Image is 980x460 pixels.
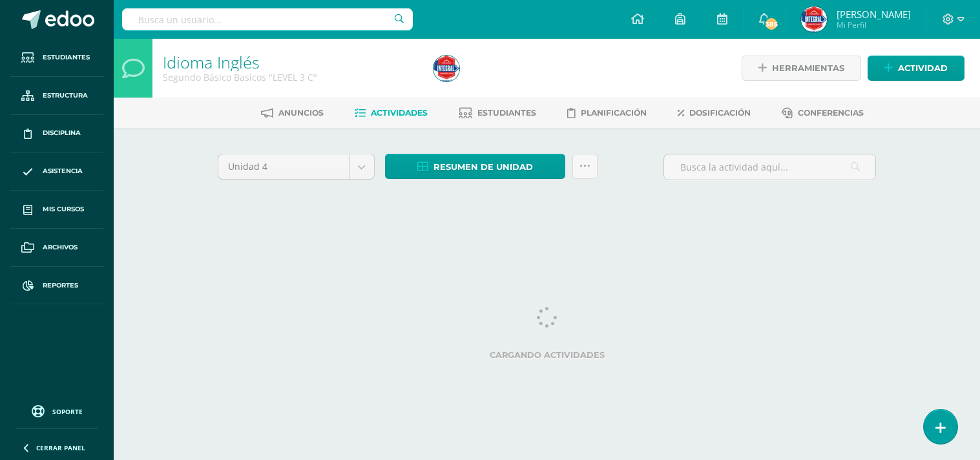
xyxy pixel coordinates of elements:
span: Herramientas [772,56,844,80]
img: d1da2dc1c04de5bed0912d2e680c543a.png [801,6,827,32]
div: Segundo Básico Basicos 'LEVEL 3 C' [163,71,418,83]
a: Dosificación [678,103,751,123]
a: Estudiantes [10,39,103,77]
span: Planificación [581,108,647,118]
a: Idioma Inglés [163,51,260,73]
span: Actividad [898,56,948,80]
span: 385 [764,17,778,31]
span: Conferencias [798,108,864,118]
span: Cerrar panel [36,443,85,452]
span: Actividades [371,108,428,118]
a: Anuncios [261,103,324,123]
a: Actividades [355,103,428,123]
a: Unidad 4 [218,154,374,179]
a: Estructura [10,77,103,115]
input: Busca un usuario... [122,8,413,30]
span: Disciplina [43,128,81,138]
a: Reportes [10,267,103,305]
a: Asistencia [10,152,103,191]
span: [PERSON_NAME] [837,8,911,21]
span: Resumen de unidad [433,155,533,179]
a: Actividad [868,56,964,81]
a: Mis cursos [10,191,103,229]
a: Archivos [10,229,103,267]
span: Soporte [52,407,83,416]
a: Estudiantes [459,103,536,123]
a: Herramientas [742,56,861,81]
input: Busca la actividad aquí... [664,154,875,180]
span: Mi Perfil [837,19,911,30]
span: Estructura [43,90,88,101]
span: Anuncios [278,108,324,118]
a: Soporte [16,402,98,419]
span: Reportes [43,280,78,291]
span: Unidad 4 [228,154,340,179]
a: Planificación [567,103,647,123]
span: Archivos [43,242,78,253]
a: Conferencias [782,103,864,123]
label: Cargando actividades [218,350,877,360]
img: 0f1066ccd690ba2dcf7bdb843d909207.png [433,56,459,81]
span: Mis cursos [43,204,84,214]
h1: Idioma Inglés [163,53,418,71]
span: Estudiantes [477,108,536,118]
a: Disciplina [10,115,103,153]
a: Resumen de unidad [385,154,565,179]
span: Asistencia [43,166,83,176]
span: Dosificación [689,108,751,118]
span: Estudiantes [43,52,90,63]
